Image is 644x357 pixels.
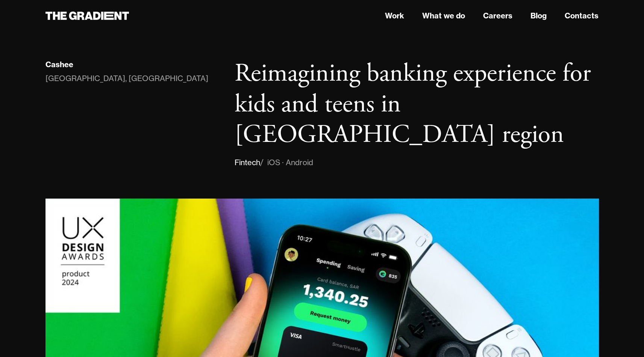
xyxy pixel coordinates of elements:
div: / iOS · Android [260,157,313,169]
a: Careers [483,10,512,21]
div: Fintech [235,157,260,169]
a: Work [385,10,404,21]
div: Cashee [45,60,73,69]
h1: Reimagining banking experience for kids and teens in [GEOGRAPHIC_DATA] region [235,59,599,151]
a: Blog [530,10,547,21]
a: Contacts [565,10,599,21]
a: What we do [422,10,465,21]
div: [GEOGRAPHIC_DATA], [GEOGRAPHIC_DATA] [45,72,208,84]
